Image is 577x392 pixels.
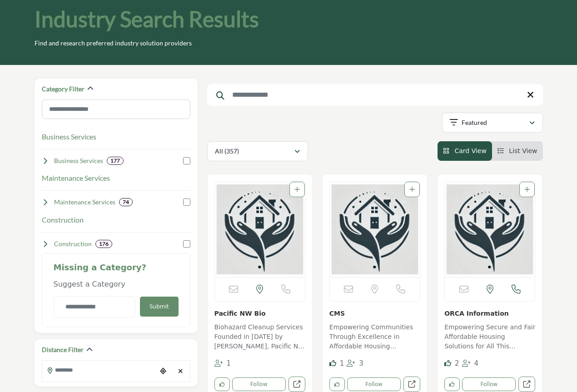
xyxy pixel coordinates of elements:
[509,147,537,154] span: List View
[232,377,286,391] button: Follow
[54,296,135,318] input: Category Name
[54,263,179,279] h2: Missing a Category?
[445,182,535,277] a: Open Listing in new tab
[347,377,401,391] button: Follow
[215,182,305,277] a: Open Listing in new tab
[462,358,479,369] div: Followers
[42,362,157,379] input: Search Location
[444,360,451,367] i: Likes
[444,308,535,318] h3: ORCA Information
[54,239,92,248] h4: Construction: Expertise in building, renovating, and improving properties to create functional an...
[123,199,129,205] b: 74
[214,308,305,318] h3: Pacific NW Bio
[207,84,543,106] input: Search Keyword
[329,377,345,391] button: Like listing
[444,310,509,317] a: ORCA Information
[183,198,190,206] input: Select Maintenance Services checkbox
[42,345,84,354] h2: Distance Filter
[42,173,110,184] button: Maintenance Services
[444,377,460,391] button: Like listing
[174,362,187,381] div: Clear search location
[207,141,308,161] button: All (357)
[497,147,537,154] a: View List
[462,377,516,391] button: Follow
[214,377,230,391] button: Like listing
[294,186,300,193] a: Add To List
[438,141,492,161] li: Card View
[329,360,336,367] i: Like
[107,157,124,165] div: 177 Results For Business Services
[214,320,305,353] a: Biohazard Cleanup Services Founded in [DATE] by [PERSON_NAME], Pacific NW Bio is a family-owned b...
[42,131,96,142] button: Business Services
[95,240,112,248] div: 176 Results For Construction
[492,141,543,161] li: List View
[359,359,363,367] span: 3
[455,359,459,367] span: 2
[329,308,420,318] h3: CMS
[54,156,103,165] h4: Business Services: Solutions to enhance operations, streamline processes, and support financial a...
[156,362,169,381] div: Choose your current location
[110,158,120,164] b: 177
[524,186,530,193] a: Add To List
[140,297,179,317] button: Submit
[42,84,85,94] h2: Category Filter
[99,241,109,247] b: 176
[474,359,479,367] span: 4
[330,182,420,277] img: CMS
[42,214,84,225] button: Construction
[329,323,420,353] p: Empowering Communities Through Excellence in Affordable Housing Solutions This company operates a...
[329,320,420,353] a: Empowering Communities Through Excellence in Affordable Housing Solutions This company operates a...
[329,310,345,317] a: CMS
[347,358,363,369] div: Followers
[409,186,415,193] a: Add To List
[183,240,190,248] input: Select Construction checkbox
[215,182,305,277] img: Pacific NW Bio
[42,99,190,119] input: Search Category
[215,147,239,156] p: All (357)
[214,323,305,353] p: Biohazard Cleanup Services Founded in [DATE] by [PERSON_NAME], Pacific NW Bio is a family-owned b...
[454,147,486,154] span: Card View
[444,323,535,353] p: Empowering Secure and Fair Affordable Housing Solutions for All This innovative company operates ...
[214,310,266,317] a: Pacific NW Bio
[445,182,535,277] img: ORCA Information
[330,182,420,277] a: Open Listing in new tab
[462,118,487,127] p: Featured
[35,39,192,48] p: Find and research preferred industry solution providers
[214,358,231,369] div: Followers
[54,280,125,288] span: Suggest a Category
[442,113,543,133] button: Featured
[443,147,487,154] a: View Card
[119,198,133,206] div: 74 Results For Maintenance Services
[183,157,190,164] input: Select Business Services checkbox
[35,5,259,33] h1: Industry Search Results
[226,359,231,367] span: 1
[54,198,115,207] h4: Maintenance Services: Services focused on property upkeep, ensuring safety, cleanliness, and long...
[444,320,535,353] a: Empowering Secure and Fair Affordable Housing Solutions for All This innovative company operates ...
[340,359,344,367] span: 1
